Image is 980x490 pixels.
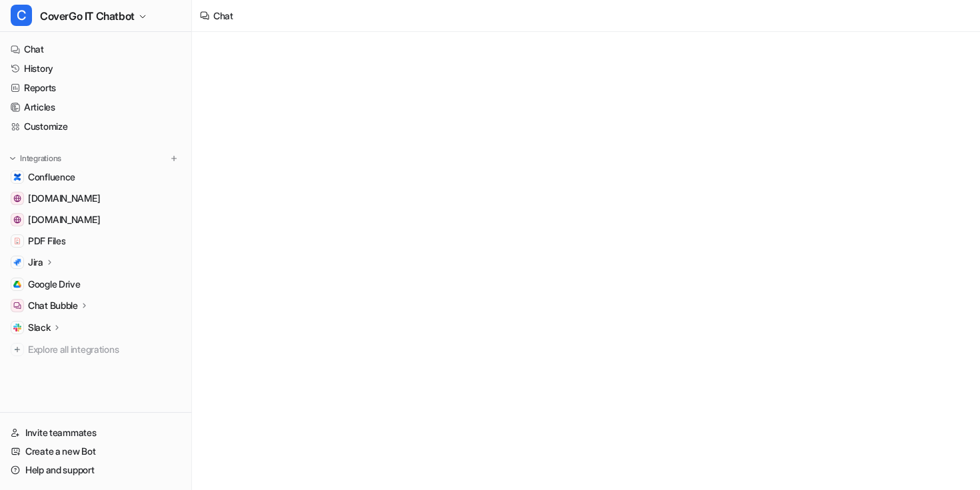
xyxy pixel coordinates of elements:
a: PDF FilesPDF Files [5,232,186,250]
p: Chat Bubble [28,299,78,312]
img: Jira [13,258,21,266]
span: Explore all integrations [28,339,181,360]
p: Jira [28,256,43,269]
img: Confluence [13,173,21,181]
a: Create a new Bot [5,442,186,461]
p: Slack [28,321,51,334]
a: Reports [5,79,186,97]
a: ConfluenceConfluence [5,168,186,186]
span: [DOMAIN_NAME] [28,192,100,205]
a: Help and support [5,461,186,479]
img: support.atlassian.com [13,216,21,224]
a: Chat [5,40,186,59]
img: expand menu [8,154,17,163]
a: Customize [5,117,186,136]
a: community.atlassian.com[DOMAIN_NAME] [5,189,186,208]
a: Explore all integrations [5,340,186,359]
p: Integrations [20,153,61,164]
a: Invite teammates [5,423,186,442]
a: Google DriveGoogle Drive [5,275,186,294]
a: Articles [5,98,186,117]
span: Google Drive [28,278,81,291]
img: Chat Bubble [13,302,21,310]
img: Google Drive [13,280,21,288]
a: History [5,59,186,78]
span: CoverGo IT Chatbot [40,7,135,25]
button: Integrations [5,152,65,165]
div: Chat [213,9,233,23]
img: Slack [13,324,21,332]
span: C [11,5,32,26]
img: explore all integrations [11,343,24,356]
span: Confluence [28,170,75,184]
img: menu_add.svg [169,154,179,163]
a: support.atlassian.com[DOMAIN_NAME] [5,210,186,229]
span: [DOMAIN_NAME] [28,213,100,226]
img: community.atlassian.com [13,194,21,202]
span: PDF Files [28,234,65,248]
img: PDF Files [13,237,21,245]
